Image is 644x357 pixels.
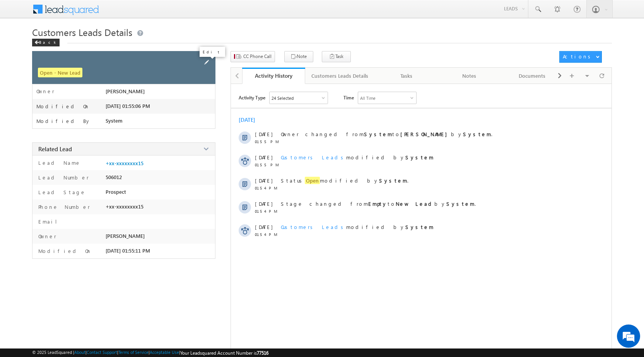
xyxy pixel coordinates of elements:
span: 01:54 PM [255,232,278,237]
label: Modified By [36,118,91,124]
span: Time [343,92,354,103]
span: [DATE] [255,200,272,207]
span: Your Leadsquared Account Number is [180,350,268,356]
strong: Empty [368,200,388,207]
strong: System [364,131,392,137]
span: Prospect [106,189,126,195]
span: CC Phone Call [243,53,272,60]
span: 01:55 PM [255,139,278,144]
a: Contact Support [87,350,117,355]
div: Documents [507,71,557,80]
span: 01:54 PM [255,209,278,214]
div: [DATE] [239,116,264,123]
span: Customers Leads [281,224,346,230]
button: Note [284,51,313,62]
span: [DATE] [255,131,272,137]
div: Tasks [381,71,431,80]
label: Phone Number [36,203,90,210]
div: All Time [360,96,376,101]
span: Customers Leads [281,154,346,161]
span: [DATE] [255,224,272,230]
span: [PERSON_NAME] [106,233,145,239]
span: Open [305,177,320,184]
span: Related Lead [38,145,72,153]
div: Notes [444,71,494,80]
strong: System [446,200,475,207]
span: Owner changed from to by . [281,131,492,137]
strong: New Lead [396,200,434,207]
button: Task [322,51,351,62]
label: Lead Name [36,159,81,166]
div: Owner Changed,Status Changed,Stage Changed,Source Changed,Notes & 19 more.. [270,92,328,104]
label: Modified On [36,248,92,254]
span: [DATE] [255,154,272,161]
span: © 2025 LeadSquared | | | | | [32,350,268,356]
a: Documents [501,68,564,84]
span: [PERSON_NAME] [106,88,145,94]
label: Owner [36,88,55,94]
label: Lead Number [36,174,89,181]
span: modified by [281,154,434,161]
a: Tasks [375,68,438,84]
label: Lead Stage [36,189,86,195]
span: Open - New Lead [38,68,82,77]
span: 01:54 PM [255,186,278,190]
strong: System [405,224,434,230]
a: Notes [438,68,501,84]
strong: System [379,177,407,184]
span: Stage changed from to by . [281,200,476,207]
a: Acceptable Use [150,350,179,355]
div: 24 Selected [272,96,294,101]
span: Customers Leads Details [32,26,132,38]
strong: System [463,131,491,137]
strong: System [405,154,434,161]
div: Activity History [248,72,299,79]
a: About [74,350,85,355]
span: +xx-xxxxxxxx15 [106,203,143,210]
div: Actions [563,53,593,60]
span: 77516 [257,350,268,356]
strong: [PERSON_NAME] [400,131,451,137]
div: Customers Leads Details [311,71,368,80]
label: Email [36,218,63,225]
button: CC Phone Call [231,51,275,62]
div: Back [32,39,60,46]
a: Activity History [242,68,305,84]
span: Status modified by . [281,177,408,184]
span: modified by [281,224,434,230]
a: Customers Leads Details [305,68,375,84]
button: Actions [559,51,602,63]
span: [DATE] [255,177,272,184]
span: 01:55 PM [255,162,278,167]
span: System [106,118,123,124]
span: Activity Type [239,92,265,103]
span: 506012 [106,174,122,180]
a: Terms of Service [118,350,149,355]
a: +xx-xxxxxxxx15 [106,160,143,166]
p: Edit [203,49,222,55]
